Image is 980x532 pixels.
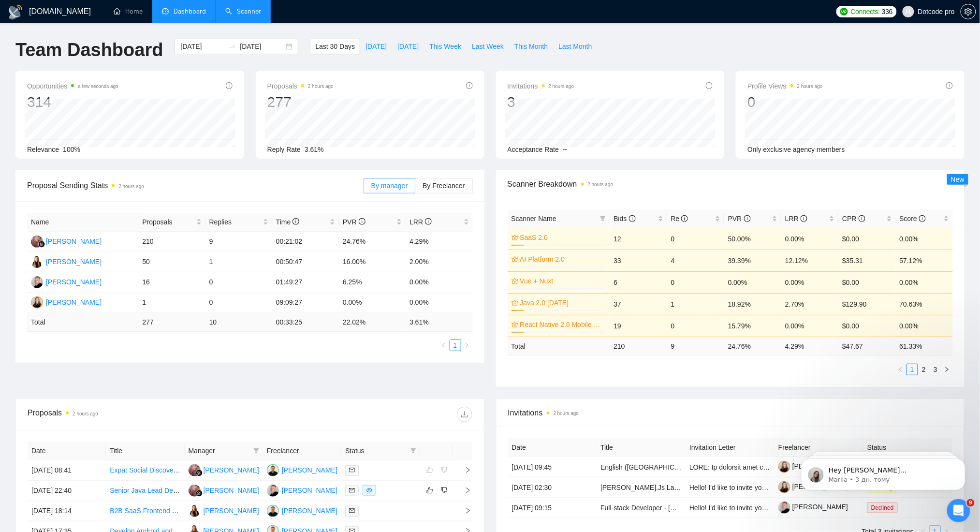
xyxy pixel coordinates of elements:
span: crown [512,278,518,284]
div: [PERSON_NAME] [204,505,259,516]
td: 0 [667,315,724,337]
th: Name [27,213,138,232]
a: homeHome [114,7,143,15]
span: mail [349,467,355,473]
div: 0 [747,93,823,111]
div: [PERSON_NAME] [204,485,259,496]
li: Next Page [461,340,473,351]
a: [PERSON_NAME].Js Landing Page [600,484,708,491]
td: Senior Java Lead Developer for SaaS Tool Development [106,481,184,501]
button: like [424,485,436,496]
span: filter [409,443,418,458]
span: Re [671,215,688,222]
td: 0.00% [896,271,953,293]
td: 0.00% [781,315,838,337]
a: 1 [907,364,918,375]
a: DS[PERSON_NAME] [189,486,259,494]
div: [PERSON_NAME] [282,485,337,496]
time: 2 hours ago [73,411,98,416]
td: 1 [205,252,272,272]
a: AP[PERSON_NAME] [267,506,337,514]
iframe: Intercom live chat [947,499,970,522]
span: info-circle [629,215,636,222]
span: mail [349,508,355,514]
input: Start date [180,41,224,52]
span: filter [410,448,416,454]
img: YD [31,256,43,268]
td: B2B SaaS Frontend Engineer (React Native, Next.js) [106,501,184,521]
time: 2 hours ago [549,84,574,89]
th: Manager [185,442,263,460]
a: English ([GEOGRAPHIC_DATA]) Voice Actors Needed for Fictional Character Recording [600,463,865,471]
div: 3 [508,93,574,111]
a: AI Platform 2.0 [520,254,604,265]
span: user [905,8,912,15]
td: $0.00 [838,271,895,293]
td: 24.76 % [724,337,781,355]
img: upwork-logo.png [840,8,848,15]
img: MK [31,296,43,309]
span: crown [512,256,518,263]
span: Only exclusive agency members [747,146,845,153]
button: [DATE] [392,39,424,54]
div: Proposals [28,407,250,422]
span: Relevance [27,146,59,153]
span: Proposals [142,217,194,227]
td: [DATE] 22:40 [28,481,106,501]
span: crown [512,299,518,306]
td: 0.00% [406,272,472,293]
a: Senior Java Lead Developer for SaaS Tool Development [110,487,279,494]
td: 0 [205,293,272,313]
button: Last 30 Days [310,39,360,54]
span: 3.61% [305,146,324,153]
button: left [438,340,450,351]
a: B2B SaaS Frontend Engineer (React Native, Next.js) [110,507,268,515]
a: DS[PERSON_NAME] [189,466,259,473]
a: YD[PERSON_NAME] [189,506,259,514]
th: Replies [205,213,272,232]
img: c1l92M9hhGjUrjAS9ChRfNIvKiaZKqJFK6PtcWDR9-vatjBshL4OFpeudAR517P622 [778,481,790,493]
td: 16 [138,272,205,293]
td: 0.00% [724,271,781,293]
td: 9 [205,232,272,252]
img: DS [189,464,201,476]
span: info-circle [744,215,751,222]
td: 0.00% [896,315,953,337]
td: 18.92% [724,293,781,315]
span: Proposals [267,80,334,92]
td: 10 [205,313,272,332]
span: Declined [867,502,898,513]
td: 0.00% [406,293,472,313]
a: [PERSON_NAME] [778,483,848,490]
td: 33 [610,250,667,271]
li: Next Page [941,364,953,375]
th: Proposals [138,213,205,232]
span: info-circle [919,215,926,222]
button: left [895,364,907,375]
button: right [461,340,473,351]
div: [PERSON_NAME] [282,465,337,475]
span: left [441,342,447,348]
a: setting [961,8,976,15]
td: 37 [610,293,667,315]
a: YD[PERSON_NAME] [31,257,102,265]
span: right [464,342,470,348]
button: dislike [439,485,450,496]
td: English (UK) Voice Actors Needed for Fictional Character Recording [597,457,686,477]
span: Profile Views [747,80,823,92]
td: 70.63% [896,293,953,315]
td: 09:09:27 [272,293,339,313]
td: [DATE] 09:45 [508,457,597,477]
td: 6 [610,271,667,293]
img: YD [189,505,201,517]
img: c1mB8-e_gDE6T-a6-_2Lo1IVtBiQeSaBU5QXALP7m7GHbIy9CLLQBCSzh7JM9T1CUp [778,502,790,514]
td: 4.29% [406,232,472,252]
span: dislike [441,487,448,494]
span: Time [276,218,299,226]
span: 336 [882,6,892,17]
a: [PERSON_NAME] [778,462,848,470]
a: DS[PERSON_NAME] [31,237,102,245]
time: 2 hours ago [554,411,579,416]
img: gigradar-bm.png [38,241,45,248]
